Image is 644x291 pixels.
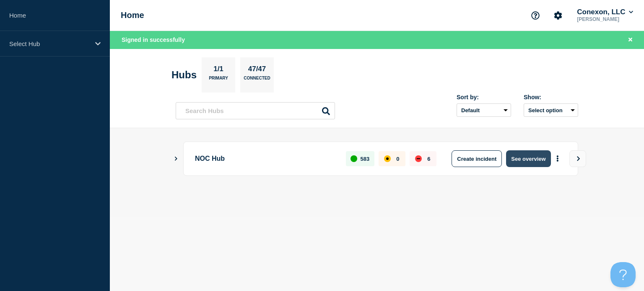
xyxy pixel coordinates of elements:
[396,156,399,162] p: 0
[427,156,430,162] p: 6
[506,150,551,167] button: See overview
[174,156,178,162] button: Show Connected Hubs
[384,155,391,162] div: affected
[575,8,635,16] button: Conexon, LLC
[457,94,511,100] div: Sort by:
[524,103,578,117] button: Select option
[195,150,336,167] p: NOC Hub
[351,155,357,162] div: up
[245,65,269,76] p: 47/47
[122,36,185,43] span: Signed in successfully
[415,155,422,162] div: down
[527,7,544,24] button: Support
[9,40,90,47] p: Select Hub
[176,102,335,119] input: Search Hubs
[452,150,502,167] button: Create incident
[361,156,370,162] p: 583
[549,7,567,24] button: Account settings
[625,35,636,45] button: Close banner
[524,94,578,100] div: Show:
[171,69,197,81] h2: Hubs
[552,151,563,167] button: More actions
[569,150,586,167] button: View
[209,76,228,85] p: Primary
[210,65,227,76] p: 1/1
[244,76,270,85] p: Connected
[457,103,511,117] select: Sort by
[575,16,635,22] p: [PERSON_NAME]
[121,10,144,20] h1: Home
[610,262,636,287] iframe: Help Scout Beacon - Open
